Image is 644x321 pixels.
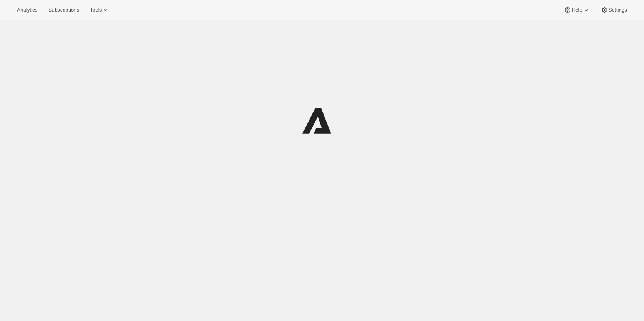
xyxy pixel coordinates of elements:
button: Analytics [12,5,42,15]
span: Tools [90,7,102,13]
button: Subscriptions [44,5,84,15]
span: Subscriptions [48,7,79,13]
span: Settings [609,7,627,13]
span: Analytics [17,7,37,13]
span: Help [572,7,582,13]
button: Tools [85,5,114,15]
button: Help [559,5,594,15]
button: Settings [596,5,632,15]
